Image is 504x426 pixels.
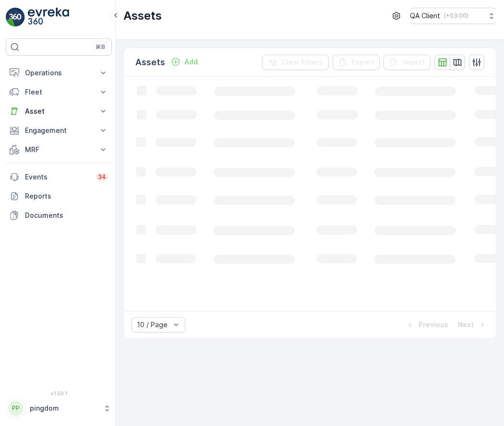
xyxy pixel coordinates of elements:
[458,320,474,330] p: Next
[404,319,449,331] button: Previous
[25,87,93,97] p: Fleet
[6,102,112,121] button: Asset
[333,55,380,70] button: Export
[6,63,112,83] button: Operations
[25,191,108,201] p: Reports
[6,390,112,396] span: v 1.50.1
[28,8,69,27] img: logo_light-DOdMpM7g.png
[25,106,93,116] p: Asset
[25,172,90,182] p: Events
[410,11,440,21] p: QA Client
[96,43,105,51] p: ⌘B
[352,58,374,67] p: Export
[444,12,468,20] p: ( +03:00 )
[384,55,431,70] button: Import
[6,140,112,159] button: MRF
[167,56,202,68] button: Add
[6,187,112,206] a: Reports
[262,55,329,70] button: Clear Filters
[281,58,323,67] p: Clear Filters
[6,206,112,225] a: Documents
[403,58,425,67] p: Import
[6,8,25,27] img: logo
[6,167,112,187] a: Events34
[184,57,198,67] p: Add
[6,121,112,140] button: Engagement
[6,83,112,102] button: Fleet
[25,145,93,154] p: MRF
[98,173,106,181] p: 34
[25,211,108,220] p: Documents
[123,8,162,24] p: Assets
[25,68,93,78] p: Operations
[457,319,488,331] button: Next
[135,56,165,69] p: Assets
[25,126,93,135] p: Engagement
[8,401,24,416] div: PP
[410,8,496,24] button: QA Client(+03:00)
[419,320,448,330] p: Previous
[6,398,112,418] button: PPpingdom
[30,403,98,413] p: pingdom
